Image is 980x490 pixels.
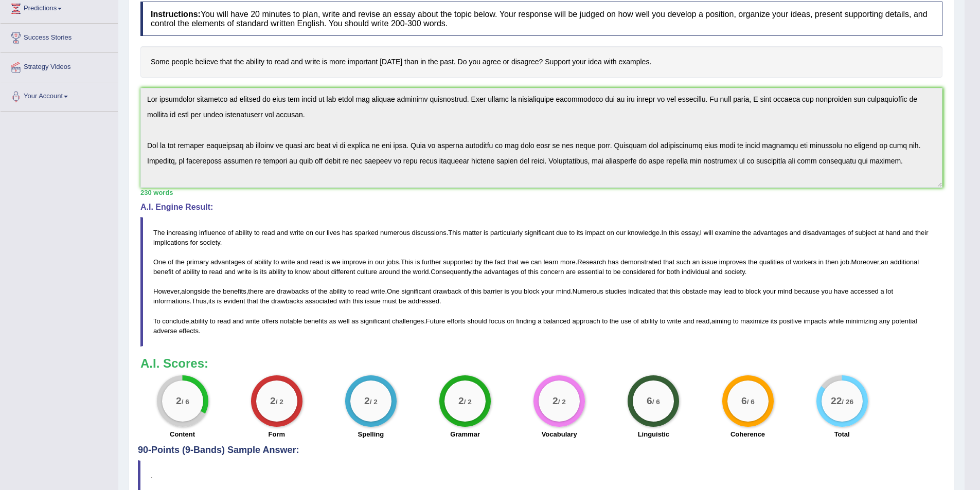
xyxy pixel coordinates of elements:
[175,268,181,276] span: of
[261,229,275,237] span: read
[880,287,884,295] span: a
[140,217,942,347] blockquote: . . , . . . . , . , . , , . . . , . , . , .
[176,395,182,407] big: 2
[311,287,316,295] span: of
[779,317,801,325] span: positive
[711,317,731,325] span: aiming
[803,229,846,237] span: disadvantages
[313,268,330,276] span: about
[525,229,555,237] span: significant
[605,287,626,295] span: studies
[733,317,739,325] span: to
[458,395,464,407] big: 2
[841,258,849,266] span: job
[248,287,263,295] span: there
[834,429,850,439] label: Total
[667,317,681,325] span: write
[670,287,680,295] span: this
[235,229,252,237] span: ability
[357,268,377,276] span: culture
[202,268,207,276] span: to
[794,287,819,295] span: because
[610,317,619,325] span: the
[475,258,482,266] span: by
[741,395,747,407] big: 6
[140,203,942,212] h4: A.I. Engine Result:
[254,268,258,276] span: is
[638,429,669,439] label: Linguistic
[842,398,853,406] small: / 26
[354,229,378,237] span: sparked
[399,297,406,305] span: be
[191,317,208,325] span: ability
[692,258,700,266] span: an
[577,229,583,237] span: its
[556,229,567,237] span: due
[217,317,230,325] span: read
[355,287,369,295] span: read
[540,268,564,276] span: concern
[331,268,355,276] span: different
[140,2,942,36] h4: You will have 20 minutes to plan, write and revise an essay about the topic below. Your response ...
[489,317,505,325] span: focus
[745,287,761,295] span: block
[464,287,469,295] span: of
[681,229,698,237] span: essay
[538,317,541,325] span: a
[295,268,311,276] span: know
[1,53,118,79] a: Strategy Videos
[915,229,928,237] span: their
[793,258,817,266] span: workers
[183,268,200,276] span: ability
[277,287,309,295] span: drawbacks
[742,229,751,237] span: the
[613,268,620,276] span: be
[175,258,185,266] span: the
[261,317,278,325] span: offers
[413,268,429,276] span: world
[153,239,188,246] span: implications
[702,258,717,266] span: issue
[826,258,839,266] span: then
[153,229,165,237] span: The
[277,229,288,237] span: and
[364,395,370,407] big: 2
[402,268,411,276] span: the
[325,258,330,266] span: is
[696,317,709,325] span: read
[790,229,801,237] span: and
[511,287,522,295] span: you
[269,268,286,276] span: ability
[426,317,446,325] span: Future
[260,268,267,276] span: its
[140,356,208,370] b: A.I. Scores:
[140,188,942,197] div: 230 words
[168,258,173,266] span: of
[408,297,439,305] span: addressed
[1,24,118,49] a: Success Stories
[447,317,466,325] span: efforts
[260,297,269,305] span: the
[210,258,245,266] span: advantages
[753,229,788,237] span: advantages
[200,239,220,246] span: society
[484,268,519,276] span: advantages
[332,258,341,266] span: we
[484,229,488,237] span: is
[730,429,765,439] label: Coherence
[902,229,914,237] span: and
[641,317,658,325] span: ability
[179,327,199,335] span: effects
[633,317,639,325] span: of
[577,258,606,266] span: Research
[401,258,414,266] span: This
[738,287,744,295] span: to
[560,258,576,266] span: more
[306,229,313,237] span: on
[578,268,604,276] span: essential
[1,82,118,108] a: Your Account
[217,297,222,305] span: is
[153,297,190,305] span: informations
[450,429,480,439] label: Grammar
[431,268,471,276] span: Consequently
